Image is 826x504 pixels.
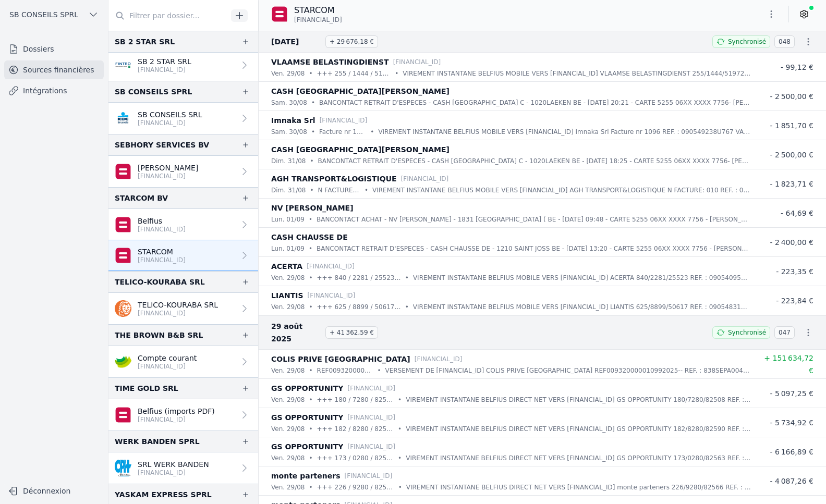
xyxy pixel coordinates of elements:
p: Facture nr 1096 [319,127,366,137]
img: belfius-1.png [115,216,131,233]
div: • [309,365,312,376]
p: Belfius [138,216,186,226]
div: THE BROWN B&B SRL [115,329,203,341]
p: VIREMENT INSTANTANE BELFIUS DIRECT NET VERS [FINANCIAL_ID] GS OPPORTUNITY 182/8280/82590 REF. : 0... [406,424,751,434]
p: GS OPPORTUNITY [271,411,343,424]
span: SB CONSEILS SPRL [9,9,78,20]
p: [FINANCIAL_ID] [138,66,191,74]
span: + 29 676,18 € [325,35,378,48]
div: • [309,302,312,312]
p: [FINANCIAL_ID] [138,225,186,233]
div: WERK BANDEN SPRL [115,435,200,448]
button: Déconnexion [4,483,104,499]
p: [FINANCIAL_ID] [138,256,186,264]
div: STARCOM BV [115,192,168,204]
span: - 223,35 € [776,267,813,276]
p: CASH [GEOGRAPHIC_DATA][PERSON_NAME] [271,85,450,97]
div: • [311,127,315,137]
p: ven. 29/08 [271,273,305,283]
a: Compte courant [FINANCIAL_ID] [108,346,258,377]
div: • [309,243,312,254]
span: - 2 400,00 € [770,238,813,247]
a: STARCOM [FINANCIAL_ID] [108,240,258,271]
span: - 223,84 € [776,297,813,305]
p: VIREMENT INSTANTANE BELFIUS DIRECT NET VERS [FINANCIAL_ID] GS OPPORTUNITY 173/0280/82563 REF. : 0... [406,453,751,463]
a: SRL WERK BANDEN [FINANCIAL_ID] [108,452,258,484]
div: • [405,302,409,312]
p: SB 2 STAR SRL [138,56,191,67]
div: TELICO-KOURABA SRL [115,276,205,288]
span: Synchronisé [728,328,766,337]
p: CASH CHAUSSE DE [271,231,348,243]
div: • [370,127,374,137]
img: belfius.png [115,407,131,423]
p: [FINANCIAL_ID] [393,57,441,67]
div: • [311,97,315,108]
p: TELICO-KOURABA SRL [138,300,218,310]
p: [FINANCIAL_ID] [138,172,198,180]
img: ing.png [115,300,131,317]
p: +++ 226 / 9280 / 82566 +++ [317,482,394,493]
span: 048 [774,35,795,48]
div: • [398,424,402,434]
p: AGH TRANSPORT&LOGISTIQUE [271,173,397,185]
span: [DATE] [271,35,321,48]
a: Belfius (imports PDF) [FINANCIAL_ID] [108,399,258,431]
p: GS OPPORTUNITY [271,440,343,453]
div: • [405,273,409,283]
p: ven. 29/08 [271,395,305,405]
a: Dossiers [4,40,104,58]
p: +++ 182 / 8280 / 82590 +++ [317,424,394,434]
img: belfius.png [271,6,288,22]
p: +++ 180 / 7280 / 82508 +++ [317,395,394,405]
p: VIREMENT INSTANTANE BELFIUS MOBILE VERS [FINANCIAL_ID] AGH TRANSPORT&LOGISTIQUE N FACTURE: 010 RE... [372,185,751,195]
p: dim. 31/08 [271,185,306,195]
p: monte parteners [271,470,341,482]
a: Sources financières [4,60,104,79]
div: • [309,68,312,79]
span: + 41 362,59 € [325,326,378,339]
p: Imnaka Srl [271,114,315,127]
span: - 99,12 € [781,63,813,71]
a: TELICO-KOURABA SRL [FINANCIAL_ID] [108,293,258,324]
div: • [377,365,381,376]
p: [FINANCIAL_ID] [308,290,356,301]
a: SB CONSEILS SRL [FINANCIAL_ID] [108,103,258,134]
a: Intégrations [4,81,104,100]
img: crelan.png [115,353,131,370]
div: YASKAM EXPRESS SPRL [115,488,212,501]
span: - 6 166,89 € [770,448,813,456]
p: [FINANCIAL_ID] [347,383,395,394]
p: SB CONSEILS SRL [138,109,202,120]
p: NV [PERSON_NAME] [271,202,354,214]
p: SRL WERK BANDEN [138,459,209,470]
p: ven. 29/08 [271,365,305,376]
p: BANCONTACT ACHAT - NV [PERSON_NAME] - 1831 [GEOGRAPHIC_DATA] ( BE - [DATE] 09:48 - CARTE 5255 06X... [317,214,751,225]
div: • [309,214,312,225]
p: lun. 01/09 [271,243,305,254]
div: • [365,185,368,195]
p: [PERSON_NAME] [138,163,198,173]
p: [FINANCIAL_ID] [345,471,393,481]
div: SB CONSEILS SPRL [115,85,192,98]
p: VIREMENT INSTANTANE BELFIUS MOBILE VERS [FINANCIAL_ID] Imnaka Srl Facture nr 1096 REF. : 09054923... [378,127,751,137]
span: - 5 734,92 € [770,419,813,427]
p: COLIS PRIVE [GEOGRAPHIC_DATA] [271,353,410,365]
p: GS OPPORTUNITY [271,382,343,395]
p: ven. 29/08 [271,453,305,463]
p: STARCOM [138,247,186,257]
p: BANCONTACT RETRAIT D'ESPECES - CASH [GEOGRAPHIC_DATA] C - 1020LAEKEN BE - [DATE] 18:25 - CARTE 52... [318,156,751,166]
p: [FINANCIAL_ID] [320,115,368,126]
button: SB CONSEILS SPRL [4,6,104,23]
div: SB 2 STAR SRL [115,35,175,48]
div: • [309,273,312,283]
div: • [398,453,402,463]
p: [FINANCIAL_ID] [347,441,395,452]
p: +++ 625 / 8899 / 50617 +++ [317,302,401,312]
p: ven. 29/08 [271,482,305,493]
p: VIREMENT INSTANTANE BELFIUS MOBILE VERS [FINANCIAL_ID] VLAAMSE BELASTINGDIENST 255/1444/51972 REF... [403,68,751,79]
p: sam. 30/08 [271,127,307,137]
p: dim. 31/08 [271,156,306,166]
div: SEBHORY SERVICES BV [115,139,209,151]
p: VLAAMSE BELASTINGDIENST [271,56,389,68]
